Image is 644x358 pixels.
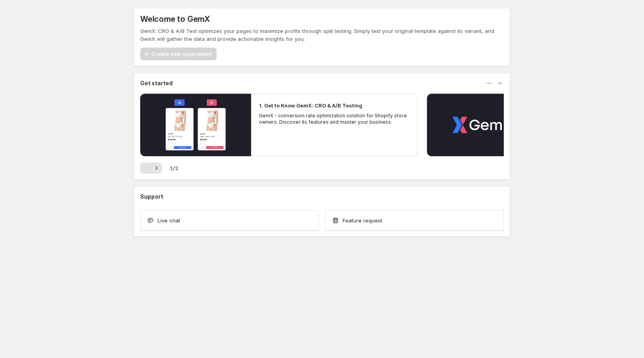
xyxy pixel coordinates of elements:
span: Live chat [158,216,180,224]
h3: Support [140,193,163,201]
p: GemX - conversion rate optimization solution for Shopify store owners. Discover its features and ... [259,113,410,125]
h5: Welcome to GemX [140,14,210,24]
h3: Get started [140,79,173,87]
span: Feature request [343,216,382,224]
span: 1 / 2 [170,164,178,172]
h2: 1. Get to Know GemX: CRO & A/B Testing [259,101,362,109]
p: GemX: CRO & A/B Test optimizes your pages to maximize profits through split testing. Simply test ... [140,27,504,43]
